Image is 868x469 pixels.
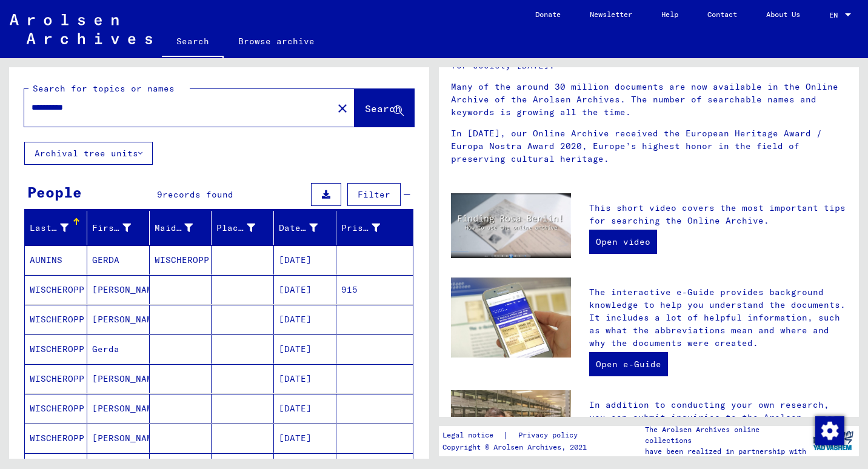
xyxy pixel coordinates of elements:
mat-cell: GERDA [87,245,150,274]
img: eguide.jpg [451,278,571,358]
div: Maiden Name [155,218,212,238]
mat-cell: WISCHEROPP [25,424,87,453]
p: have been realized in partnership with [645,446,806,457]
span: EN [829,11,843,19]
p: The Arolsen Archives online collections [645,424,806,446]
mat-header-cell: Place of Birth [212,211,274,245]
mat-cell: [DATE] [274,275,336,304]
div: Prisoner # [341,218,398,238]
mat-icon: close [335,101,350,116]
mat-label: Search for topics or names [33,83,175,94]
mat-cell: [DATE] [274,334,336,364]
a: Browse archive [224,27,329,56]
mat-cell: Gerda [87,334,150,364]
img: Arolsen_neg.svg [10,14,152,44]
mat-cell: AUNINS [25,245,87,274]
a: Open e-Guide [589,352,668,376]
mat-header-cell: Last Name [25,211,87,245]
div: | [442,429,592,442]
p: Many of the around 30 million documents are now available in the Online Archive of the Arolsen Ar... [451,81,847,119]
p: Copyright © Arolsen Archives, 2021 [442,442,592,453]
mat-header-cell: Prisoner # [336,211,413,245]
img: yv_logo.png [810,425,856,456]
mat-cell: [DATE] [274,305,336,334]
mat-cell: WISCHEROPP [150,245,212,274]
div: Last Name [30,218,87,238]
mat-header-cell: First Name [87,211,150,245]
p: This short video covers the most important tips for searching the Online Archive. [589,202,847,227]
span: Filter [358,189,390,200]
span: 9 [157,189,162,200]
div: First Name [92,218,149,238]
img: Change consent [815,416,844,445]
mat-cell: WISCHEROPP [25,364,87,393]
button: Search [355,89,414,127]
img: video.jpg [451,193,571,259]
mat-cell: [PERSON_NAME] [87,394,150,423]
a: Legal notice [442,429,503,442]
div: Last Name [30,222,68,234]
div: Date of Birth [279,222,318,234]
div: Prisoner # [341,222,380,234]
span: records found [162,189,233,200]
mat-cell: [DATE] [274,364,336,393]
button: Archival tree units [24,142,153,165]
mat-cell: [DATE] [274,245,336,274]
mat-cell: [DATE] [274,424,336,453]
mat-header-cell: Date of Birth [274,211,336,245]
span: Search [365,102,401,115]
div: First Name [92,222,131,234]
p: In [DATE], our Online Archive received the European Heritage Award / Europa Nostra Award 2020, Eu... [451,127,847,165]
div: Place of Birth [216,218,273,238]
div: Place of Birth [216,222,255,234]
mat-cell: [DATE] [274,394,336,423]
a: Search [162,27,224,58]
mat-cell: WISCHEROPP [25,305,87,334]
mat-cell: WISCHEROPP [25,334,87,364]
a: Privacy policy [509,429,592,442]
mat-cell: [PERSON_NAME] [87,424,150,453]
mat-cell: WISCHEROPP [25,275,87,304]
button: Clear [330,96,355,120]
div: Change consent [815,416,844,445]
mat-header-cell: Maiden Name [150,211,212,245]
div: Maiden Name [155,222,193,234]
mat-cell: [PERSON_NAME] [87,305,150,334]
button: Filter [347,183,401,206]
mat-cell: WISCHEROPP [25,394,87,423]
a: Open video [589,230,657,254]
mat-cell: 915 [336,275,413,304]
mat-cell: [PERSON_NAME] [87,275,150,304]
div: Date of Birth [279,218,336,238]
mat-cell: [PERSON_NAME] [87,364,150,393]
div: People [27,181,82,203]
p: The interactive e-Guide provides background knowledge to help you understand the documents. It in... [589,286,847,350]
